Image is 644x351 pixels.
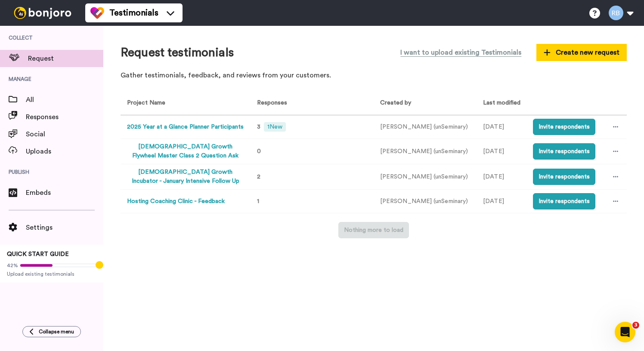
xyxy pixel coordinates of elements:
[10,7,75,19] img: bj-logo-header-white.svg
[632,322,639,329] span: 3
[533,193,595,209] button: Invite respondents
[477,164,526,190] td: [DATE]
[477,139,526,164] td: [DATE]
[374,164,477,190] td: [PERSON_NAME] (unSeminary)
[26,222,103,233] span: Settings
[109,7,158,19] span: Testimonials
[477,115,526,139] td: [DATE]
[254,100,287,106] span: Responses
[121,92,247,115] th: Project Name
[533,119,595,135] button: Invite respondents
[7,262,18,269] span: 42%
[22,326,81,337] button: Collapse menu
[127,142,244,160] button: [DEMOGRAPHIC_DATA] Growth Flywheel Master Class 2 Question Ask
[394,43,528,62] button: I want to upload existing Testimonials
[477,190,526,213] td: [DATE]
[26,146,103,157] span: Uploads
[533,143,595,160] button: Invite respondents
[264,122,286,132] span: 1 New
[127,168,244,186] button: [DEMOGRAPHIC_DATA] Growth Incubator - January Intensive Follow Up
[257,174,260,180] span: 2
[39,328,74,335] span: Collapse menu
[96,261,103,269] div: Tooltip anchor
[374,115,477,139] td: [PERSON_NAME] (unSeminary)
[615,322,635,342] iframe: Intercom live chat
[7,251,69,257] span: QUICK START GUIDE
[257,124,260,130] span: 3
[26,188,103,198] span: Embeds
[26,129,103,139] span: Social
[338,222,409,238] button: Nothing more to load
[374,190,477,213] td: [PERSON_NAME] (unSeminary)
[477,92,526,115] th: Last modified
[257,148,261,154] span: 0
[26,95,103,105] span: All
[7,271,96,277] span: Upload existing testimonials
[536,44,627,61] button: Create new request
[28,53,103,64] span: Request
[26,112,103,122] span: Responses
[90,6,104,20] img: tm-color.svg
[127,197,225,206] button: Hosting Coaching Clinic - Feedback
[121,71,627,80] p: Gather testimonials, feedback, and reviews from your customers.
[374,92,477,115] th: Created by
[544,47,619,58] span: Create new request
[121,46,234,59] h1: Request testimonials
[127,123,244,132] button: 2025 Year at a Glance Planner Participants
[533,169,595,185] button: Invite respondents
[374,139,477,164] td: [PERSON_NAME] (unSeminary)
[400,47,521,58] span: I want to upload existing Testimonials
[257,198,259,204] span: 1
